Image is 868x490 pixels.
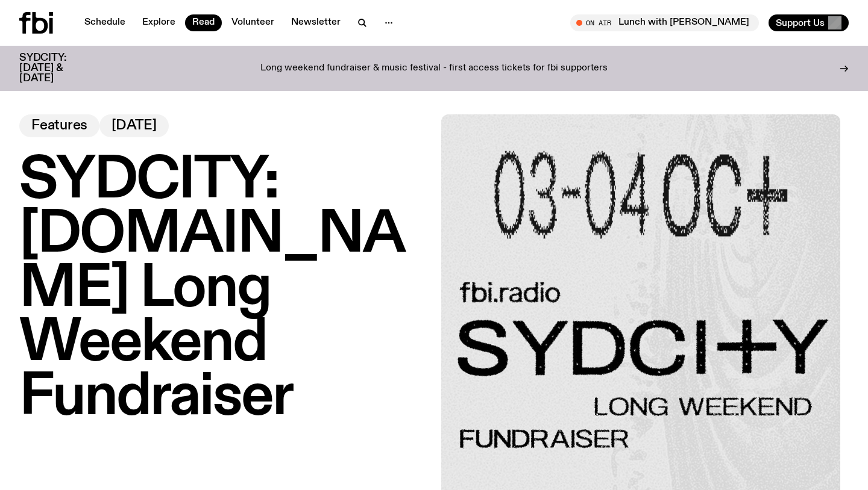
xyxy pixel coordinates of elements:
[112,119,157,132] span: [DATE]
[570,14,759,31] button: On AirLunch with [PERSON_NAME]
[31,119,87,132] span: Features
[185,14,222,31] a: Read
[135,14,183,31] a: Explore
[19,154,427,425] h1: SYDCITY: [DOMAIN_NAME] Long Weekend Fundraiser
[224,14,281,31] a: Volunteer
[260,63,608,74] p: Long weekend fundraiser & music festival - first access tickets for fbi supporters
[769,14,849,31] button: Support Us
[77,14,133,31] a: Schedule
[284,14,348,31] a: Newsletter
[19,53,96,84] h3: SYDCITY: [DATE] & [DATE]
[776,17,825,28] span: Support Us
